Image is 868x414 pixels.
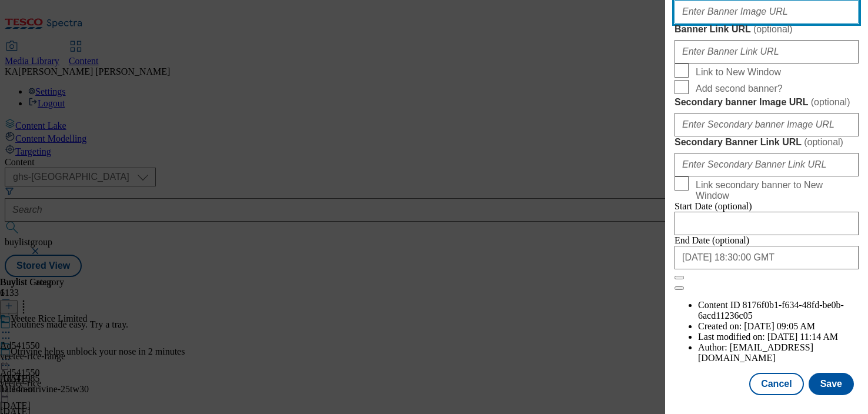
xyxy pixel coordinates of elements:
[744,321,815,331] span: [DATE] 09:05 AM
[696,67,781,78] span: Link to New Window
[698,321,859,332] li: Created on:
[698,342,859,363] li: Author:
[675,40,859,64] input: Enter Banner Link URL
[698,342,813,363] span: [EMAIL_ADDRESS][DOMAIN_NAME]
[698,300,859,321] li: Content ID
[675,246,859,269] input: Enter Date
[804,137,843,147] span: ( optional )
[696,84,783,94] span: Add second banner?
[749,373,803,395] button: Cancel
[675,24,859,35] label: Banner Link URL
[753,24,793,34] span: ( optional )
[675,153,859,176] input: Enter Secondary Banner Link URL
[675,201,752,211] span: Start Date (optional)
[675,96,859,108] label: Secondary banner Image URL
[675,113,859,136] input: Enter Secondary banner Image URL
[809,373,854,395] button: Save
[698,300,844,320] span: 8176f0b1-f634-48fd-be0b-6acd11236c05
[767,332,838,342] span: [DATE] 11:14 AM
[675,235,749,245] span: End Date (optional)
[811,97,850,107] span: ( optional )
[675,136,859,148] label: Secondary Banner Link URL
[675,276,684,279] button: Close
[675,212,859,235] input: Enter Date
[698,332,859,342] li: Last modified on:
[696,180,854,201] span: Link secondary banner to New Window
